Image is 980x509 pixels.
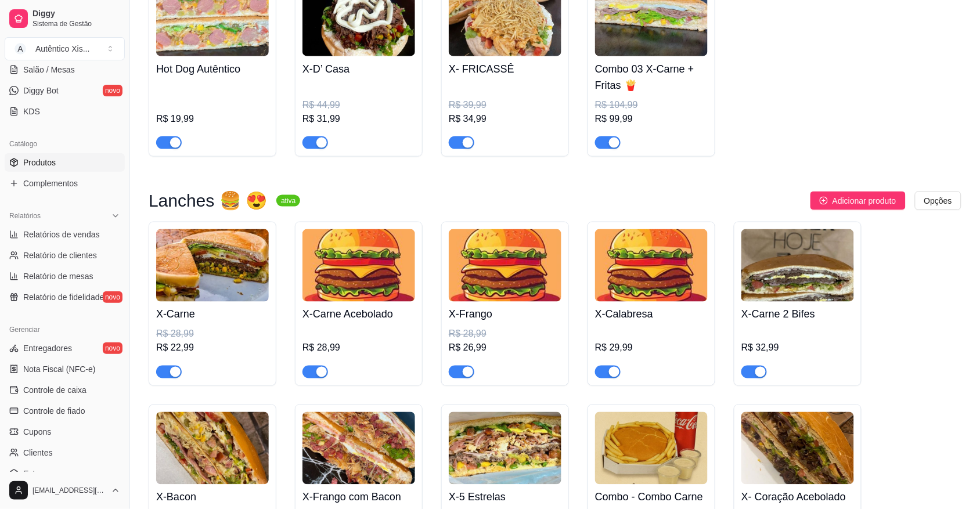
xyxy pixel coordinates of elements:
img: product-image [156,229,269,302]
span: Relatório de fidelidade [23,291,104,303]
div: R$ 26,99 [449,341,561,355]
span: Nota Fiscal (NFC-e) [23,363,95,375]
a: Relatório de mesas [5,267,125,286]
h4: X-5 Estrelas [449,489,561,506]
button: [EMAIL_ADDRESS][DOMAIN_NAME] [5,476,125,504]
span: Controle de caixa [23,384,87,396]
a: Diggy Botnovo [5,81,125,100]
div: R$ 28,99 [156,327,269,341]
span: Diggy [33,9,120,19]
h4: X-Bacon [156,489,269,506]
a: Relatório de clientes [5,246,125,265]
button: Select a team [5,37,125,60]
span: Produtos [23,157,56,168]
span: A [15,43,26,55]
h4: X-D’ Casa [302,61,415,77]
div: R$ 28,99 [449,327,561,341]
h4: X-Carne Acebolado [302,306,415,323]
sup: ativa [276,195,300,207]
div: R$ 19,99 [156,112,269,126]
span: Adicionar produto [833,194,896,207]
img: product-image [302,412,415,485]
h4: X-Calabresa [595,306,708,323]
img: product-image [741,412,854,485]
a: Nota Fiscal (NFC-e) [5,360,125,378]
h4: Combo - Combo Carne [595,489,708,506]
span: Controle de fiado [23,405,85,417]
a: Controle de caixa [5,381,125,399]
h4: X- Coração Acebolado [741,489,854,506]
h3: Lanches 🍔 😍 [149,194,267,208]
h4: X- FRICASSÊ [449,61,561,77]
img: product-image [302,229,415,302]
span: Relatório de clientes [23,250,97,261]
a: Cupons [5,423,125,441]
span: Sistema de Gestão [33,19,120,28]
span: KDS [23,106,40,117]
img: product-image [595,229,708,302]
div: R$ 22,99 [156,341,269,355]
div: Catálogo [5,135,125,153]
span: Diggy Bot [23,85,59,96]
span: Entregadores [23,342,72,354]
div: R$ 31,99 [302,112,415,126]
a: KDS [5,102,125,121]
div: R$ 29,99 [595,341,708,355]
a: Salão / Mesas [5,60,125,79]
div: R$ 104,99 [595,98,708,112]
span: plus-circle [820,197,828,205]
a: Controle de fiado [5,402,125,420]
div: R$ 99,99 [595,112,708,126]
div: Autêntico Xis ... [35,43,89,55]
button: Opções [915,192,961,210]
div: Gerenciar [5,320,125,339]
span: Estoque [23,468,53,479]
img: product-image [156,412,269,485]
span: Relatório de mesas [23,270,93,282]
h4: X-Frango com Bacon [302,489,415,506]
span: Opções [924,194,952,207]
h4: Hot Dog Autêntico [156,61,269,77]
img: product-image [449,229,561,302]
img: product-image [595,412,708,485]
span: Relatórios [9,211,41,221]
div: R$ 28,99 [302,341,415,355]
h4: X-Frango [449,306,561,323]
div: R$ 44,99 [302,98,415,112]
a: Estoque [5,464,125,483]
img: product-image [449,412,561,485]
h4: Combo 03 X-Carne + Fritas 🍟 [595,61,708,93]
span: Complementos [23,178,78,189]
h4: X-Carne [156,306,269,323]
button: Adicionar produto [810,192,906,210]
div: R$ 34,99 [449,112,561,126]
span: [EMAIL_ADDRESS][DOMAIN_NAME] [33,486,106,495]
h4: X-Carne 2 Bifes [741,306,854,323]
a: Relatórios de vendas [5,225,125,244]
span: Relatórios de vendas [23,229,100,240]
img: product-image [741,229,854,302]
a: Complementos [5,174,125,193]
div: R$ 32,99 [741,341,854,355]
a: Relatório de fidelidadenovo [5,288,125,306]
a: Produtos [5,153,125,172]
span: Salão / Mesas [23,64,75,75]
a: Clientes [5,443,125,462]
span: Cupons [23,426,51,438]
span: Clientes [23,447,53,459]
a: DiggySistema de Gestão [5,5,125,33]
a: Entregadoresnovo [5,339,125,358]
div: R$ 39,99 [449,98,561,112]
